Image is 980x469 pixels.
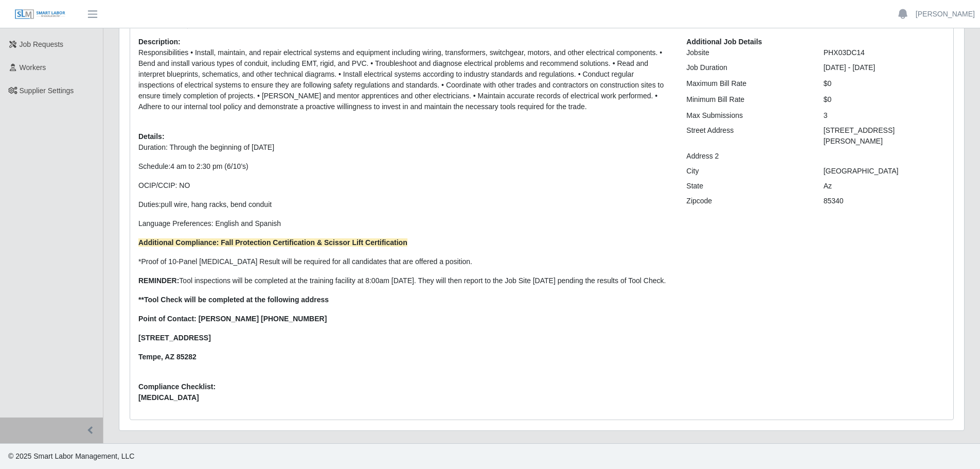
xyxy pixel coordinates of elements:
[679,181,815,192] div: State
[679,94,815,105] div: Minimum Bill Rate
[8,452,134,460] span: © 2025 Smart Labor Management, LLC
[138,218,671,229] p: Language Preferences: English and Spanish
[138,161,671,172] p: Schedule:
[138,132,165,141] b: Details:
[679,166,815,177] div: City
[916,9,975,20] a: [PERSON_NAME]
[816,62,953,73] div: [DATE] - [DATE]
[138,383,216,391] b: Compliance Checklist:
[679,196,815,206] div: Zipcode
[679,151,815,162] div: Address 2
[138,238,407,247] strong: Additional Compliance: Fall Protection Certification & Scissor Lift Certification
[161,200,272,209] span: pull wire, hang racks, bend conduit
[138,276,179,285] strong: REMINDER:
[138,392,671,403] span: [MEDICAL_DATA]
[816,78,953,89] div: $0
[14,9,66,20] img: SLM Logo
[138,38,181,46] b: Description:
[816,181,953,192] div: Az
[170,162,248,170] span: 4 am to 2:30 pm (6/10’s)
[679,62,815,73] div: Job Duration
[679,47,815,58] div: Jobsite
[138,315,327,323] strong: Point of Contact: [PERSON_NAME] [PHONE_NUMBER]
[138,199,671,210] p: Duties:
[816,196,953,206] div: 85340
[20,40,64,48] span: Job Requests
[816,94,953,105] div: $0
[138,334,211,342] strong: [STREET_ADDRESS]
[138,180,671,191] p: OCIP/CCIP: NO
[20,63,46,72] span: Workers
[679,125,815,147] div: Street Address
[138,296,329,304] strong: **Tool Check will be completed at the following address
[816,166,953,177] div: [GEOGRAPHIC_DATA]
[138,142,671,153] p: Duration: Through the beginning of [DATE]
[138,256,671,267] p: *Proof of 10-Panel [MEDICAL_DATA] Result will be required for all candidates that are offered a p...
[138,353,197,361] strong: Tempe, AZ 85282
[679,110,815,121] div: Max Submissions
[816,110,953,121] div: 3
[686,38,762,46] b: Additional Job Details
[138,47,671,112] p: Responsibilities • Install, maintain, and repair electrical systems and equipment including wirin...
[679,78,815,89] div: Maximum Bill Rate
[20,86,74,95] span: Supplier Settings
[138,275,671,286] p: Tool inspections will be completed at the training facility at 8:00am [DATE]. They will then repo...
[816,125,953,147] div: [STREET_ADDRESS][PERSON_NAME]
[816,47,953,58] div: PHX03DC14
